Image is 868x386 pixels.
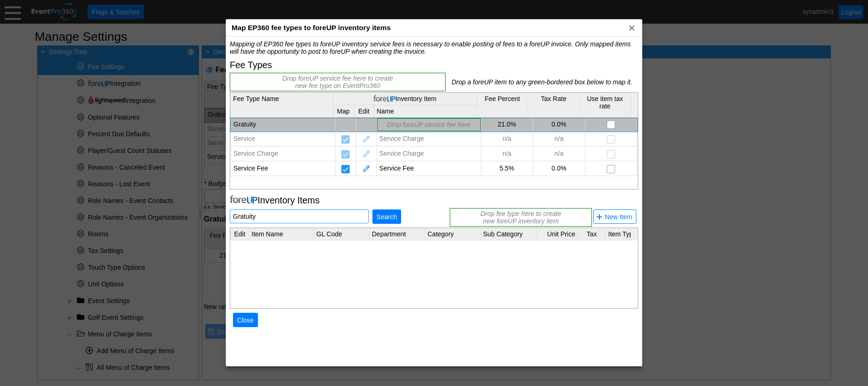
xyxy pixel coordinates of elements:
[375,212,399,221] span: Search
[596,212,634,221] span: New Item
[481,228,536,240] th: Sub Category
[481,162,533,176] td: 5.5%
[333,105,353,118] th: Map
[231,228,249,240] th: Edit
[480,210,561,225] span: Drop fee type here to create new foreUP inventory item
[578,228,606,240] th: Tax
[607,151,616,160] input: Use tax rate of charge item or menu item
[446,78,638,86] div: Drop a foreUP item to any green-bordered box below to map it.
[342,136,351,145] input: Uncheck to unmap this item
[533,118,585,132] td: 0.0%
[231,118,335,132] td: Gratuity
[374,105,477,118] th: Name
[379,135,424,142] span: Service Charge
[353,105,374,118] th: Edit
[362,150,371,158] span: Edit this foreUP inventory item
[230,195,258,204] img: foreUP
[533,147,585,161] td: n/a
[362,135,371,144] span: Edit this foreUP inventory item
[342,165,351,175] input: Uncheck to unmap this item
[235,315,256,325] span: Close
[603,212,634,221] span: New Item
[231,133,335,146] td: Service
[477,93,528,118] th: Fee Percent
[230,40,638,55] div: Mapping of EP360 fee types to foreUP inventory service fees is necessary to enable posting of fee...
[373,95,396,102] img: foreUP
[232,24,391,32] span: Map EP360 fee types to foreUP inventory items
[481,118,533,132] td: 21.0%
[425,228,481,240] th: Category
[231,162,335,176] td: Service Fee
[533,162,585,176] td: 0.0%
[375,212,399,221] span: Search
[230,55,638,73] div: Fee Types
[379,150,424,157] span: Service Charge
[481,147,533,161] td: n/a
[528,93,579,118] th: Tax Rate
[606,228,657,240] th: Item Type
[579,93,631,118] th: Use item tax rate
[607,121,616,130] input: Use tax rate of charge item or menu item
[314,228,370,240] th: GL Code
[231,93,333,118] th: Fee Type Name
[362,165,371,173] span: Edit this foreUP inventory item
[231,147,335,161] td: Service Charge
[249,228,314,240] th: Item Name
[282,75,393,89] span: Drop foreUP service fee here to create new fee type on EventPro360
[370,228,425,240] th: Department
[379,165,414,172] span: Service Fee
[377,118,481,131] div: Drop foreUP service fee here
[481,133,533,146] td: n/a
[536,228,578,240] th: Unit Price
[533,133,585,146] td: n/a
[396,95,437,102] span: Inventory Item
[235,316,256,325] span: Close
[230,190,638,208] div: Inventory Items
[342,151,351,160] input: Uncheck to unmap this item
[607,136,616,145] input: Use tax rate of charge item or menu item
[607,165,616,175] input: Use tax rate of charge item or menu item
